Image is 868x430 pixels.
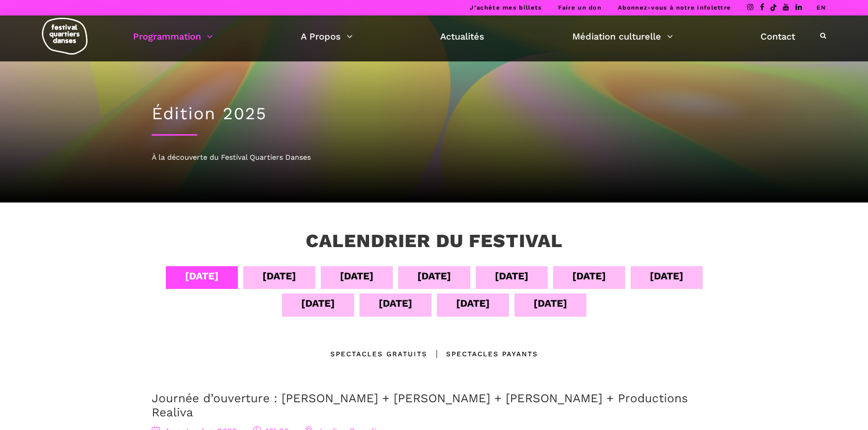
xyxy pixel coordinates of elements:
[470,4,542,11] a: J’achète mes billets
[152,152,717,163] div: À la découverte du Festival Quartiers Danses
[301,295,335,311] div: [DATE]
[440,29,484,44] a: Actualités
[330,349,427,359] div: Spectacles gratuits
[618,4,731,11] a: Abonnez-vous à notre infolettre
[495,268,529,284] div: [DATE]
[650,268,683,284] div: [DATE]
[301,29,353,44] a: A Propos
[456,295,490,311] div: [DATE]
[306,230,563,253] h3: Calendrier du festival
[42,18,87,55] img: logo-fqd-med
[534,295,567,311] div: [DATE]
[427,349,538,359] div: Spectacles Payants
[185,268,219,284] div: [DATE]
[558,4,601,11] a: Faire un don
[262,268,296,284] div: [DATE]
[133,29,213,44] a: Programmation
[817,4,826,11] a: EN
[152,104,717,124] h1: Édition 2025
[760,29,795,44] a: Contact
[152,391,688,419] a: Journée d’ouverture : [PERSON_NAME] + [PERSON_NAME] + [PERSON_NAME] + Productions Realiva
[572,29,673,44] a: Médiation culturelle
[379,295,412,311] div: [DATE]
[417,268,451,284] div: [DATE]
[340,268,374,284] div: [DATE]
[572,268,606,284] div: [DATE]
